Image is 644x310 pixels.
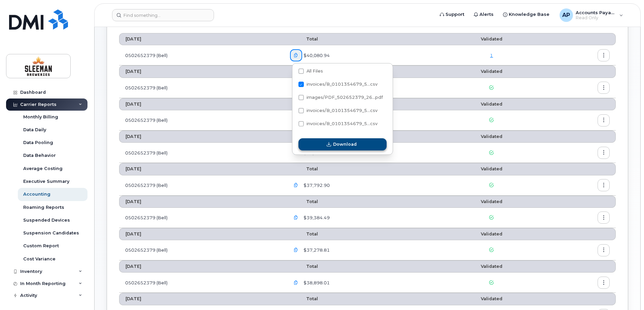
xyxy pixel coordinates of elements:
[498,8,554,21] a: Knowledge Base
[119,196,284,208] th: [DATE]
[290,166,318,171] span: Total
[119,65,284,78] th: [DATE]
[445,11,464,18] span: Support
[298,83,378,88] span: invoices/B_0101354679_502652379_20082025_DTL.csv
[441,33,542,45] th: Validated
[307,121,378,126] span: invoices/B_0101354679_5...csv
[119,240,284,260] td: 0502652379 (Bell)
[119,163,284,175] th: [DATE]
[441,293,542,305] th: Validated
[119,98,284,110] th: [DATE]
[119,260,284,273] th: [DATE]
[479,11,494,18] span: Alerts
[298,109,378,114] span: invoices/B_0101354679_502652379_20082025_ACC.csv
[298,96,383,101] span: images/PDF_502652379_262_0000000000.pdf
[307,68,323,74] span: All Files
[298,122,378,128] span: invoices/B_0101354679_502652379_20082025_MOB.csv
[119,131,284,143] th: [DATE]
[290,199,318,204] span: Total
[562,11,570,19] span: AP
[555,8,628,22] div: Accounts Payable
[119,33,284,45] th: [DATE]
[119,175,284,196] td: 0502652379 (Bell)
[441,131,542,143] th: Validated
[290,36,318,41] span: Total
[469,8,498,21] a: Alerts
[441,260,542,273] th: Validated
[441,196,542,208] th: Validated
[119,143,284,163] td: 0502652379 (Bell)
[302,280,330,286] span: $38,898.01
[119,208,284,228] td: 0502652379 (Bell)
[441,163,542,175] th: Validated
[509,11,549,18] span: Knowledge Base
[302,247,330,253] span: $37,278.81
[435,8,469,21] a: Support
[302,182,330,189] span: $37,792.90
[441,98,542,110] th: Validated
[307,108,378,113] span: invoices/B_0101354679_5...csv
[441,228,542,240] th: Validated
[119,45,284,65] td: 0502652379 (Bell)
[302,215,330,221] span: $39,384.49
[333,141,357,147] span: Download
[112,9,214,21] input: Find something...
[576,10,616,15] span: Accounts Payable
[119,273,284,293] td: 0502652379 (Bell)
[119,78,284,98] td: 0502652379 (Bell)
[576,15,616,21] span: Read Only
[290,264,318,269] span: Total
[290,134,318,139] span: Total
[290,231,318,236] span: Total
[307,82,378,87] span: invoices/B_0101354679_5...csv
[290,296,318,301] span: Total
[119,110,284,131] td: 0502652379 (Bell)
[290,69,318,74] span: Total
[119,293,284,305] th: [DATE]
[302,52,330,59] span: $40,080.94
[298,138,387,150] button: Download
[441,65,542,78] th: Validated
[490,53,493,58] a: 1
[119,228,284,240] th: [DATE]
[290,102,318,107] span: Total
[307,95,383,100] span: images/PDF_502652379_26...pdf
